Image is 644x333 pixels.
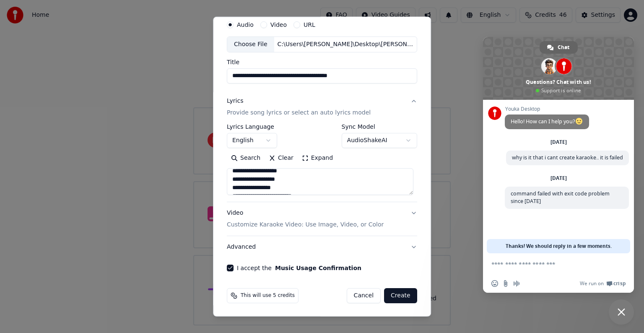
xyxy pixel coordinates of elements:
label: URL [304,22,315,28]
button: Search [227,151,265,165]
button: I accept the [275,265,361,271]
button: Advanced [227,236,417,258]
label: Title [227,59,417,65]
span: This will use 5 credits [241,292,295,299]
label: Sync Model [342,124,417,130]
label: Lyrics Language [227,124,277,130]
button: VideoCustomize Karaoke Video: Use Image, Video, or Color [227,202,417,236]
div: C:\Users\[PERSON_NAME]\Desktop\[PERSON_NAME] LYRICS\IKAW [PERSON_NAME] AT [PERSON_NAME] SBSCNS ST... [274,40,417,49]
p: Customize Karaoke Video: Use Image, Video, or Color [227,221,384,229]
div: Choose File [227,37,274,52]
span: Chat [558,41,569,54]
p: Provide song lyrics or select an auto lyrics model [227,109,371,117]
label: Audio [237,22,254,28]
button: LyricsProvide song lyrics or select an auto lyrics model [227,90,417,124]
div: Chat [540,41,578,54]
div: Video [227,209,384,229]
label: I accept the [237,265,361,271]
div: LyricsProvide song lyrics or select an auto lyrics model [227,124,417,202]
label: Video [270,22,287,28]
button: Expand [298,151,337,165]
button: Clear [265,151,298,165]
div: Lyrics [227,97,243,105]
button: Create [384,288,417,303]
button: Cancel [347,288,381,303]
